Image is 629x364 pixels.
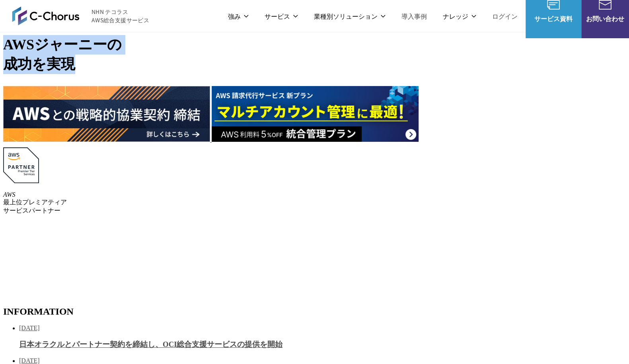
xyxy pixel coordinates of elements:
[212,136,419,143] a: AWS請求代行サービス 統合管理プラン
[3,147,39,183] img: AWSプレミアティアサービスパートナー
[12,6,149,25] a: AWS総合支援サービス C-Chorus NHN テコラスAWS総合支援サービス
[3,136,212,143] a: AWSとの戦略的協業契約 締結
[228,11,249,21] p: 強み
[19,325,626,350] a: [DATE] 日本オラクルとパートナー契約を締結し、OCI総合支援サービスの提供を開始
[19,325,40,331] span: [DATE]
[492,11,518,21] a: ログイン
[314,11,386,21] p: 業種別ソリューション
[212,86,419,142] img: AWS請求代行サービス 統合管理プラン
[12,6,80,25] img: AWS総合支援サービス C-Chorus
[3,86,210,142] img: AWSとの戦略的協業契約 締結
[3,35,626,74] h1: AWS ジャーニーの 成功を実現
[3,191,16,198] em: AWS
[581,14,629,23] span: お問い合わせ
[19,357,40,364] span: [DATE]
[3,223,108,296] img: 契約件数
[3,306,626,317] h2: INFORMATION
[526,14,581,23] span: サービス資料
[19,339,626,350] h3: 日本オラクルとパートナー契約を締結し、OCI総合支援サービスの提供を開始
[443,11,476,21] p: ナレッジ
[3,191,626,215] p: 最上位プレミアティア サービスパートナー
[401,11,427,21] a: 導入事例
[265,11,298,21] p: サービス
[92,8,149,24] span: NHN テコラス AWS総合支援サービス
